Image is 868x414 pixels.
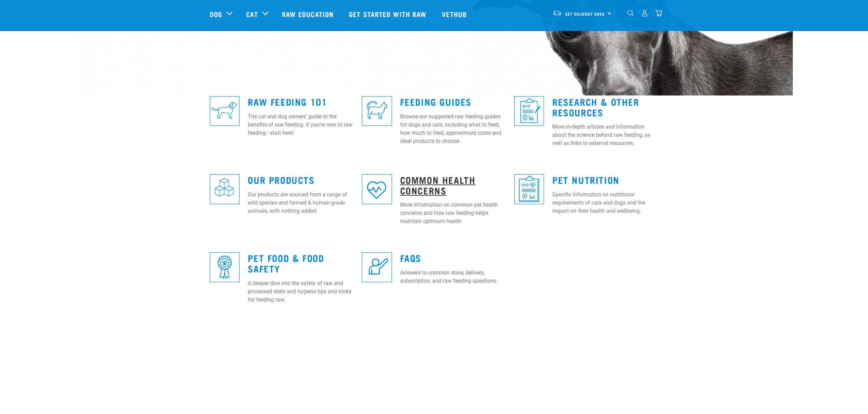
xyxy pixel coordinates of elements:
img: re-icons-healthcheck3-sq-blue.png [514,174,544,204]
img: re-icons-healthcheck1-sq-blue.png [514,96,544,126]
a: FAQs [400,255,421,260]
p: Our products are sourced from a range of wild species and farmed & human-grade animals, with noth... [248,191,354,215]
img: re-icons-heart-sq-blue.png [362,174,392,204]
span: Set Delivery Area [565,13,605,15]
a: Pet Food & Food Safety [248,255,324,271]
img: user.png [641,10,648,17]
a: Pet Nutrition [552,177,620,182]
img: re-icons-dog3-sq-blue.png [210,96,240,126]
a: Cat [246,9,258,19]
a: Dog [210,9,222,19]
img: home-icon-1@2x.png [627,10,634,16]
p: A deeper dive into the safety of raw and processed diets and hygiene tips and tricks for feeding ... [248,279,354,304]
a: Vethub [435,0,475,28]
a: Research & Other Resources [552,99,639,115]
a: Raw Education [275,0,342,28]
img: re-icons-rosette-sq-blue.png [210,252,240,282]
a: Our Products [248,177,314,182]
img: home-icon@2x.png [655,10,662,17]
a: Common Health Concerns [400,177,476,193]
p: The cat and dog owners' guide to the benefits of raw feeding. If you're new to raw feeding - star... [248,113,354,137]
img: van-moving.png [553,10,562,16]
p: More in-depth articles and information about the science behind raw feeding, as well as links to ... [552,123,658,147]
a: Feeding Guides [400,99,472,104]
a: Raw Feeding 101 [248,99,327,104]
img: re-icons-faq-sq-blue.png [362,252,392,282]
p: Specific information on nutritional requirements of cats and dogs and the impact on their health ... [552,191,658,215]
p: More information on common pet health concerns and how raw feeding helps maintain optimum health [400,201,506,225]
a: Get started with Raw [342,0,435,28]
img: re-icons-cat2-sq-blue.png [362,96,392,126]
p: Answers to common store, delivery, subscription, and raw feeding questions [400,269,506,285]
img: re-icons-cubes2-sq-blue.png [210,174,240,204]
p: Browse our suggested raw feeding guides for dogs and cats, including what to feed, how much to fe... [400,113,506,145]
